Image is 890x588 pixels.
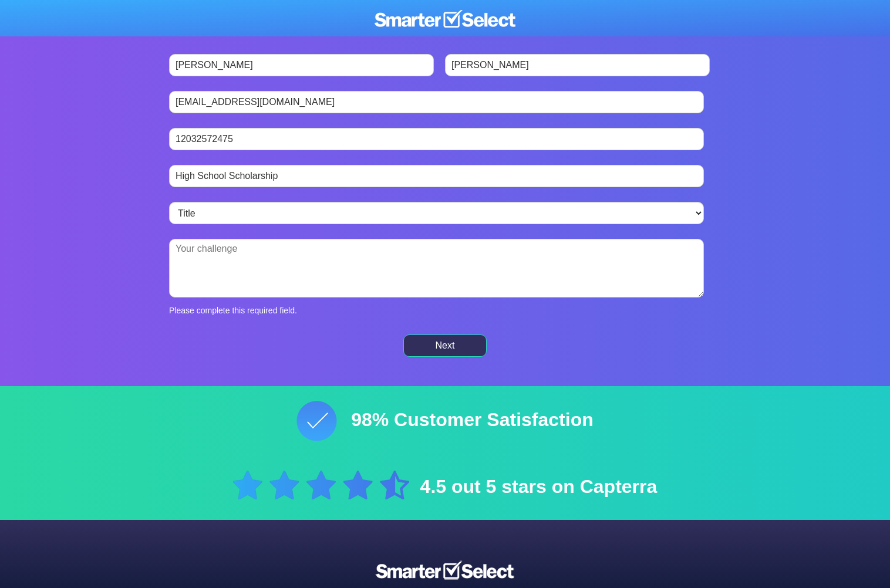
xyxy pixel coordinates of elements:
[296,401,337,441] img: tick
[831,532,890,588] iframe: Chat Widget
[445,54,710,76] input: Last Name
[394,409,594,430] span: Customer Satisfaction
[169,306,297,315] label: Please complete this required field.
[375,560,515,580] img: SmarterSelect-Logo-WHITE_web_v2
[169,91,704,113] input: Email Address
[403,334,487,357] input: Next
[233,471,409,499] img: Artboard-1-768x126
[169,128,704,150] input: Phone Number
[169,54,434,76] input: First Name
[169,165,704,187] input: Organization Name
[351,409,389,430] strong: 98%
[375,10,515,28] img: SmarterSelect-Logo-WHITE-1024x132
[420,476,658,497] span: 4.5 out 5 stars on Capterra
